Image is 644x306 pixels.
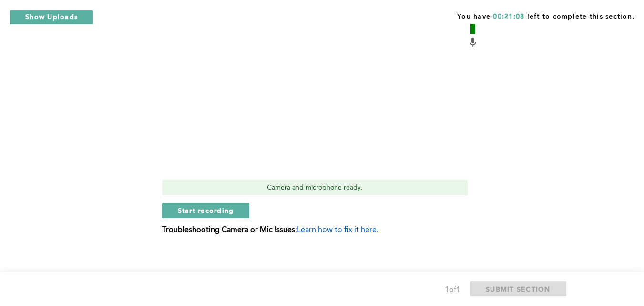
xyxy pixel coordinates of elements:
div: Camera and microphone ready. [162,180,468,195]
button: SUBMIT SECTION [470,281,566,296]
span: 00:21:08 [493,13,524,20]
button: Show Uploads [10,10,93,25]
div: 1 of 1 [445,284,460,297]
span: SUBMIT SECTION [486,285,551,294]
span: Learn how to fix it here. [297,226,378,234]
b: Troubleshooting Camera or Mic Issues: [162,226,297,234]
span: You have left to complete this section. [457,10,634,21]
button: Start recording [162,203,250,218]
span: Start recording [178,206,234,215]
